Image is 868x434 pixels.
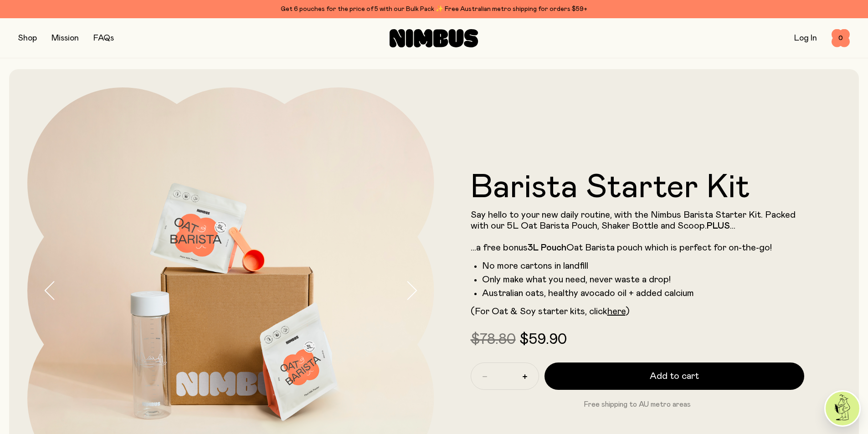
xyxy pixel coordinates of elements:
span: $78.80 [471,332,516,347]
img: agent [826,392,859,425]
strong: 3L [528,243,539,252]
p: Free shipping to AU metro areas [471,399,805,410]
button: Add to cart [544,363,805,390]
p: (For Oat & Soy starter kits, click ) [471,306,805,317]
button: 0 [832,29,850,47]
a: here [607,307,626,316]
li: Only make what you need, never waste a drop! [482,274,805,285]
strong: PLUS [707,221,730,230]
li: No more cartons in landfill [482,260,805,271]
p: Say hello to your new daily routine, with the Nimbus Barista Starter Kit. Packed with our 5L Oat ... [471,209,805,253]
span: Add to cart [650,370,699,383]
h1: Barista Starter Kit [471,171,805,204]
span: $59.90 [519,332,567,347]
li: Australian oats, healthy avocado oil + added calcium [482,288,805,299]
a: FAQs [93,34,114,42]
strong: Pouch [541,243,566,252]
a: Mission [51,34,79,42]
div: Get 6 pouches for the price of 5 with our Bulk Pack ✨ Free Australian metro shipping for orders $59+ [18,4,850,15]
a: Log In [794,34,817,42]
